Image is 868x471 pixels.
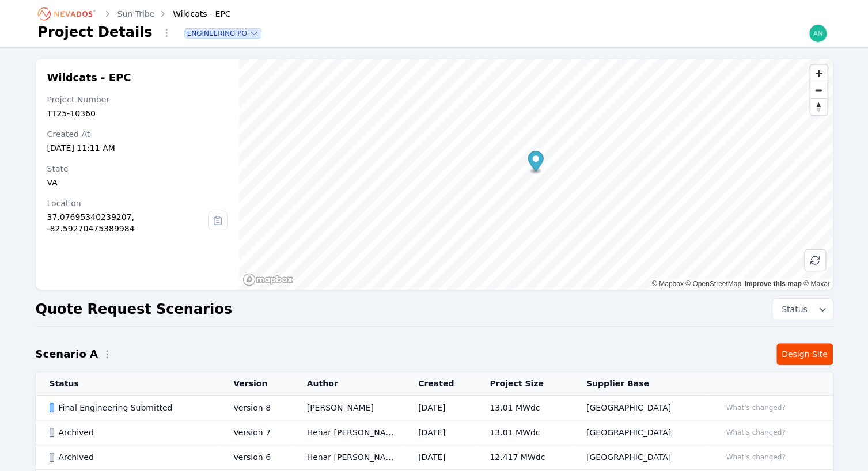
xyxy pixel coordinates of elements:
[685,280,741,288] a: OpenStreetMap
[47,163,228,174] div: State
[50,451,214,463] div: Archived
[157,8,230,20] div: Wildcats - EPC
[573,445,707,470] td: [GEOGRAPHIC_DATA]
[293,445,404,470] td: Henar [PERSON_NAME]
[50,427,214,438] div: Archived
[810,65,827,82] button: Zoom in
[772,299,833,320] button: Status
[293,396,404,420] td: [PERSON_NAME]
[36,445,833,470] tr: ArchivedVersion 6Henar [PERSON_NAME][DATE]12.417 MWdc[GEOGRAPHIC_DATA]What's changed?
[573,396,707,420] td: [GEOGRAPHIC_DATA]
[117,8,155,20] a: Sun Tribe
[242,273,293,286] a: Mapbox homepage
[47,142,228,154] div: [DATE] 11:11 AM
[777,303,808,315] span: Status
[219,396,293,420] td: Version 8
[810,82,827,98] span: Zoom out
[573,420,707,445] td: [GEOGRAPHIC_DATA]
[652,280,684,288] a: Mapbox
[573,372,707,396] th: Supplier Base
[47,108,228,119] div: TT25-10360
[47,94,228,105] div: Project Number
[219,372,293,396] th: Version
[47,197,209,209] div: Location
[293,372,404,396] th: Author
[810,82,827,98] button: Zoom out
[36,346,98,362] h2: Scenario A
[404,396,476,420] td: [DATE]
[476,420,573,445] td: 13.01 MWdc
[476,396,573,420] td: 13.01 MWdc
[809,24,827,43] img: andrew@nevados.solar
[476,445,573,470] td: 12.417 MWdc
[239,59,832,290] canvas: Map
[36,300,232,318] h2: Quote Request Scenarios
[36,420,833,445] tr: ArchivedVersion 7Henar [PERSON_NAME][DATE]13.01 MWdc[GEOGRAPHIC_DATA]What's changed?
[219,445,293,470] td: Version 6
[404,372,476,396] th: Created
[47,128,228,140] div: Created At
[404,445,476,470] td: [DATE]
[47,211,209,234] div: 37.07695340239207, -82.59270475389984
[36,396,833,420] tr: Final Engineering SubmittedVersion 8[PERSON_NAME][DATE]13.01 MWdc[GEOGRAPHIC_DATA]What's changed?
[293,420,404,445] td: Henar [PERSON_NAME]
[47,177,228,188] div: VA
[810,99,827,115] span: Reset bearing to north
[721,451,790,464] button: What's changed?
[744,280,801,288] a: Improve this map
[803,280,830,288] a: Maxar
[47,71,228,85] h2: Wildcats - EPC
[721,426,790,439] button: What's changed?
[476,372,573,396] th: Project Size
[38,5,231,23] nav: Breadcrumb
[776,343,833,365] a: Design Site
[185,29,261,38] button: Engineering PO
[50,402,214,413] div: Final Engineering Submitted
[219,420,293,445] td: Version 7
[528,151,544,174] div: Map marker
[721,401,790,414] button: What's changed?
[810,98,827,115] button: Reset bearing to north
[36,372,220,396] th: Status
[404,420,476,445] td: [DATE]
[38,23,153,41] h1: Project Details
